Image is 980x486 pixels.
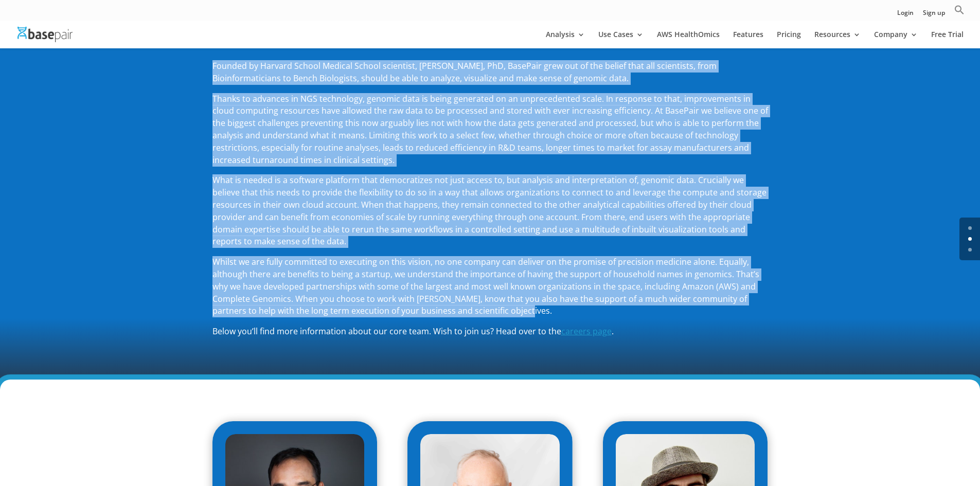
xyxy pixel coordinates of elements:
p: What is needed is a software platform that democratizes not just access to, but analysis and inte... [212,174,768,256]
p: Founded by Harvard School Medical School scientist, [PERSON_NAME], PhD, BasePair grew out of the ... [212,60,768,93]
span: Thanks to advances in NGS technology, genomic data is being generated on an unprecedented scale. ... [212,93,768,166]
a: Search Icon Link [954,5,965,21]
a: AWS HealthOmics [657,31,720,48]
img: Basepair [17,27,73,42]
svg: Search [954,5,965,15]
a: Use Cases [598,31,644,48]
iframe: Drift Widget Chat Controller [782,412,968,474]
a: careers page [561,326,612,337]
a: Features [733,31,763,48]
a: 0 [968,226,972,230]
a: Login [897,10,914,21]
a: 1 [968,237,972,241]
a: 2 [968,248,972,251]
a: Company [874,31,918,48]
a: Pricing [777,31,801,48]
a: Free Trial [931,31,964,48]
span: Whilst we are fully committed to executing on this vision, no one company can deliver on the prom... [212,256,759,316]
a: Analysis [546,31,585,48]
a: Sign up [923,10,945,21]
span: . [612,326,614,337]
a: Resources [814,31,861,48]
span: Below you’ll find more information about our core team. Wish to join us? Head over to the [212,326,561,337]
